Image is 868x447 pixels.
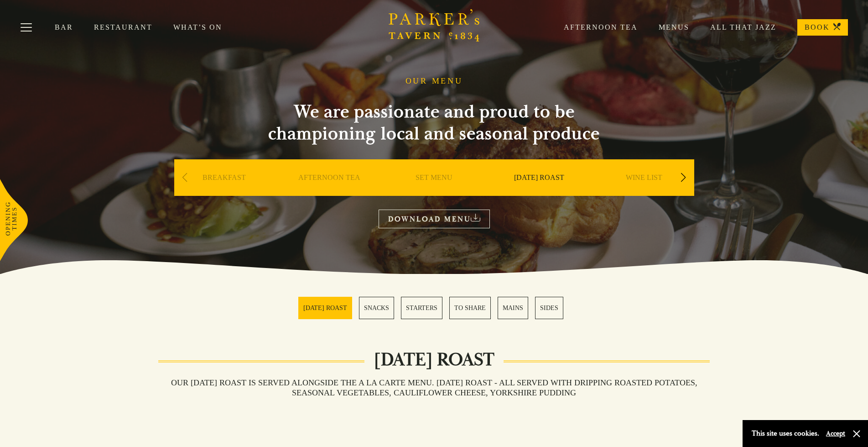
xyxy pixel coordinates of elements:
[203,173,246,210] a: BREAKFAST
[364,349,504,371] h2: [DATE] ROAST
[405,76,463,86] h1: OUR MENU
[677,168,690,188] div: Next slide
[379,210,490,228] a: DOWNLOAD MENU
[298,173,360,210] a: AFTERNOON TEA
[298,297,352,319] a: 1 / 6
[514,173,564,210] a: [DATE] ROAST
[179,168,191,188] div: Previous slide
[279,159,379,223] div: 2 / 9
[498,297,528,319] a: 5 / 6
[416,173,452,210] a: SET MENU
[384,159,484,223] div: 3 / 9
[401,297,442,319] a: 3 / 6
[359,297,394,319] a: 2 / 6
[174,159,275,223] div: 1 / 9
[158,378,710,398] h3: Our [DATE] roast is served alongside the A La Carte menu. [DATE] ROAST - All served with dripping...
[449,297,491,319] a: 4 / 6
[826,429,845,438] button: Accept
[535,297,563,319] a: 6 / 6
[752,427,819,440] p: This site uses cookies.
[626,173,662,210] a: WINE LIST
[489,159,589,223] div: 4 / 9
[252,101,617,145] h2: We are passionate and proud to be championing local and seasonal produce
[594,159,694,223] div: 5 / 9
[852,429,861,438] button: Close and accept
